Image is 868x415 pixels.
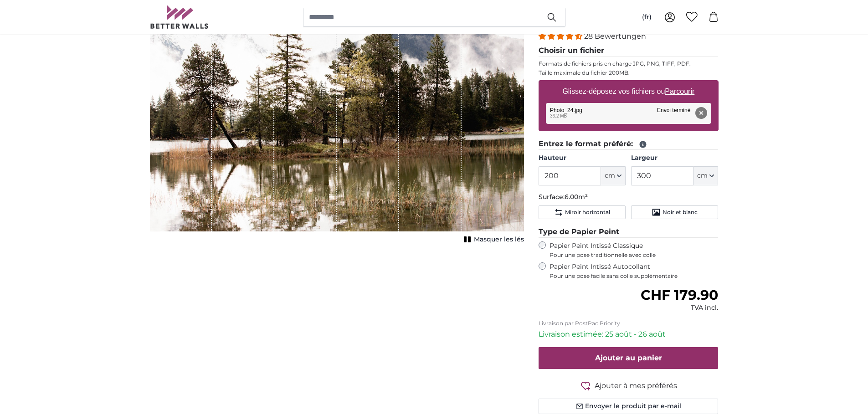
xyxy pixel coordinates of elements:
[663,209,698,216] span: Noir et blanc
[539,45,719,56] legend: Choisir un fichier
[539,380,719,391] button: Ajouter à mes préférés
[697,171,708,180] span: cm
[550,272,719,280] span: Pour une pose facile sans colle supplémentaire
[631,154,718,163] label: Largeur
[150,5,209,29] img: Betterwalls
[641,303,718,313] div: TVA incl.
[461,233,524,246] button: Masquer les lés
[539,138,719,150] legend: Entrez le format préféré:
[539,399,719,414] button: Envoyer le produit par e-mail
[539,154,626,163] label: Hauteur
[595,380,677,391] span: Ajouter à mes préférés
[474,235,524,244] span: Masquer les lés
[565,209,610,216] span: Miroir horizontal
[693,166,718,185] button: cm
[584,32,646,41] span: 28 Bewertungen
[539,60,719,67] p: Formats de fichiers pris en charge JPG, PNG, TIFF, PDF.
[635,9,659,26] button: (fr)
[550,251,719,259] span: Pour une pose traditionnelle avec colle
[539,347,719,369] button: Ajouter au panier
[605,171,615,180] span: cm
[539,226,719,238] legend: Type de Papier Peint
[641,287,718,303] span: CHF 179.90
[539,329,719,340] p: Livraison estimée: 25 août - 26 août
[559,82,698,101] label: Glissez-déposez vos fichiers ou
[631,205,718,219] button: Noir et blanc
[665,87,694,95] u: Parcourir
[595,354,662,362] span: Ajouter au panier
[539,320,719,327] p: Livraison par PostPac Priority
[565,193,588,201] span: 6.00m²
[539,193,719,202] p: Surface:
[601,166,626,185] button: cm
[539,205,626,219] button: Miroir horizontal
[539,69,719,77] p: Taille maximale du fichier 200MB.
[550,262,719,280] label: Papier Peint Intissé Autocollant
[550,241,719,259] label: Papier Peint Intissé Classique
[539,32,584,41] span: 4.32 stars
